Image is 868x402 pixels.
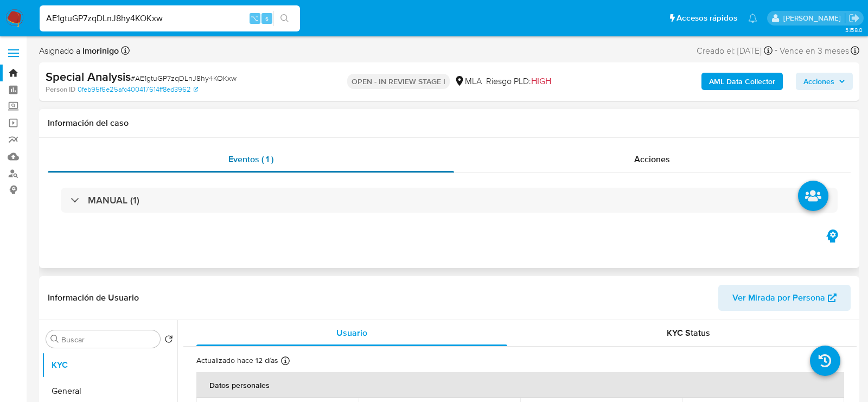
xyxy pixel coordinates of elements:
h1: Información del caso [48,118,851,129]
div: MANUAL (1) [61,188,838,213]
button: Ver Mirada por Persona [718,285,851,311]
span: Ver Mirada por Persona [732,285,825,311]
span: Asignado a [39,45,119,57]
span: HIGH [531,75,551,87]
div: Creado el: [DATE] [697,43,773,58]
span: s [265,13,269,23]
a: Notificaciones [748,14,757,23]
button: KYC [42,352,177,378]
b: AML Data Collector [709,73,775,90]
button: Buscar [50,335,59,343]
a: 0feb95f6e25afc400417614ff8ed3962 [78,85,198,94]
b: Person ID [46,85,75,94]
p: Actualizado hace 12 días [196,355,278,366]
span: KYC Status [667,327,710,339]
span: Acciones [634,153,670,165]
button: Acciones [796,73,853,90]
b: lmorinigo [80,44,119,57]
p: OPEN - IN REVIEW STAGE I [347,74,450,89]
span: Eventos ( 1 ) [228,153,273,165]
span: Riesgo PLD: [486,75,551,87]
input: Buscar usuario o caso... [40,11,300,25]
p: lourdes.morinigo@mercadolibre.com [783,13,845,23]
b: Special Analysis [46,68,131,85]
span: Vence en 3 meses [780,45,849,57]
span: Acciones [803,73,834,90]
button: AML Data Collector [701,73,783,90]
button: Volver al orden por defecto [164,335,173,347]
span: # AE1gtuGP7zqDLnJ8hy4KOKxw [131,73,237,84]
a: Salir [848,12,860,24]
span: Accesos rápidos [676,12,737,24]
button: search-icon [273,11,296,26]
input: Buscar [61,335,156,344]
h3: MANUAL (1) [88,194,139,206]
span: ⌥ [251,13,259,23]
span: Usuario [336,327,367,339]
h1: Información de Usuario [48,292,139,303]
span: - [775,43,777,58]
div: MLA [454,75,482,87]
th: Datos personales [196,372,844,398]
